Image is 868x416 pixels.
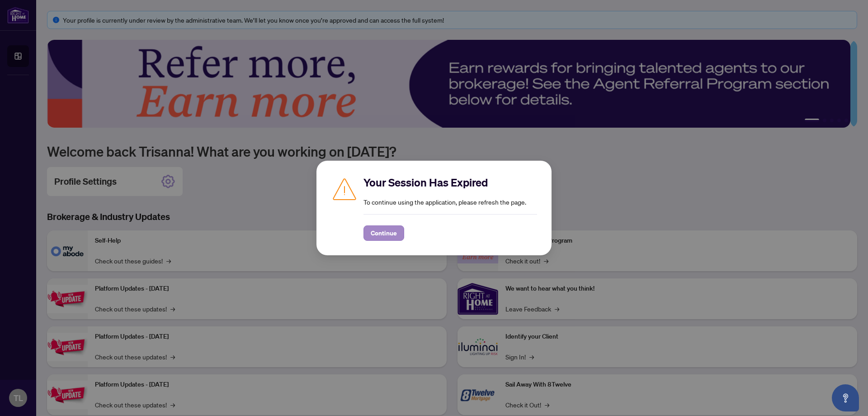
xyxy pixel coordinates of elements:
[363,225,404,241] button: Continue
[331,175,358,202] img: Caution icon
[363,175,537,241] div: To continue using the application, please refresh the page.
[371,226,397,240] span: Continue
[832,384,859,411] button: Open asap
[363,175,537,190] h2: Your Session Has Expired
